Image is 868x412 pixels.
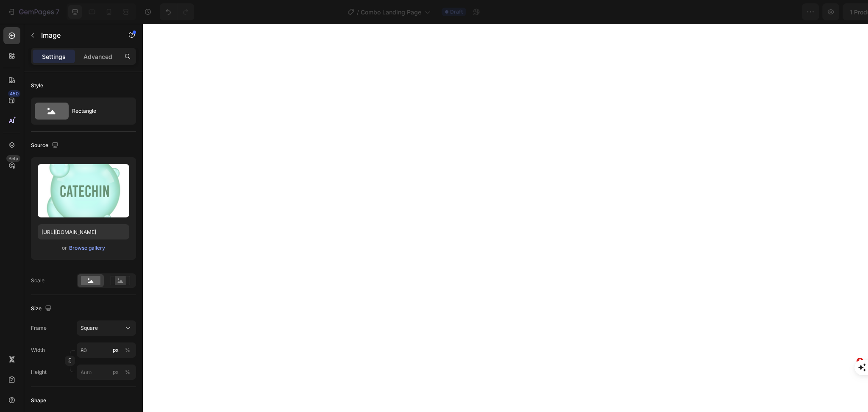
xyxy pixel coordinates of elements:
[31,140,60,151] div: Source
[83,52,112,61] p: Advanced
[113,346,119,354] div: px
[125,368,130,376] div: %
[31,82,43,89] div: Style
[357,8,359,17] span: /
[77,320,136,336] button: Square
[31,346,45,354] label: Width
[42,52,66,61] p: Settings
[31,397,46,404] div: Shape
[69,244,106,252] button: Browse gallery
[839,370,860,391] iframe: Intercom live chat
[160,3,194,20] div: Undo/Redo
[62,243,67,253] span: or
[38,164,129,217] img: preview-image
[675,8,730,17] span: 1 product assigned
[450,8,463,16] span: Draft
[111,367,121,377] button: %
[56,7,59,17] p: 7
[113,368,119,376] div: px
[38,224,129,239] input: https://example.com/image.jpg
[143,24,868,412] iframe: Design area
[8,90,20,97] div: 450
[31,277,45,284] div: Scale
[111,345,121,355] button: %
[31,324,47,332] label: Frame
[361,8,421,17] span: Combo Landing Page
[77,365,136,380] input: px%
[31,303,53,315] div: Size
[41,30,113,40] p: Image
[6,155,20,162] div: Beta
[791,8,857,17] div: Upgrade to publish
[3,3,63,20] button: 7
[81,324,98,332] span: Square
[122,367,133,377] button: px
[125,346,130,354] div: %
[77,342,136,358] input: px%
[784,3,865,20] button: Upgrade to publish
[72,101,124,121] div: Rectangle
[759,8,773,16] span: Save
[752,3,780,20] button: Save
[668,3,749,20] button: 1 product assigned
[31,368,47,376] label: Height
[122,345,133,355] button: px
[69,244,105,252] div: Browse gallery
